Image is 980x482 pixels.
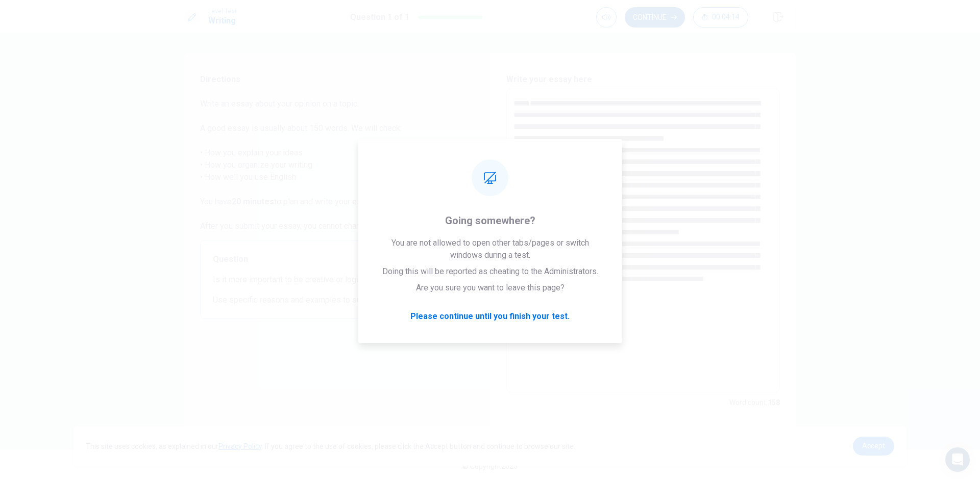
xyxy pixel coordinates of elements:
[213,274,426,286] span: Is it more important to be creative or logical?
[693,7,748,28] button: 00:04:14
[862,442,885,450] span: Accept
[200,73,439,86] span: Directions
[712,13,740,21] span: 00:04:14
[506,73,780,86] h6: Write your essay here
[200,98,439,232] span: Write an essay about your opinion on a topic. A good essay is usually about 150 words. We will ch...
[218,442,262,450] a: Privacy Policy
[73,426,906,466] div: cookieconsent
[768,398,780,407] strong: 158
[853,437,894,456] a: dismiss cookie message
[213,253,426,265] span: Question
[350,11,409,23] h1: Question 1 of 1
[232,197,274,206] strong: 20 minutes
[208,8,237,15] span: Level Test
[86,442,575,450] span: This site uses cookies, as explained in our . If you agree to the use of cookies, please click th...
[208,15,237,27] h1: Writing
[462,462,518,470] span: © Copyright 2025
[625,7,685,28] button: Continue
[213,294,426,306] span: Use specific reasons and examples to support your answer.
[729,396,780,409] h6: Word count :
[945,447,970,472] div: Open Intercom Messenger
